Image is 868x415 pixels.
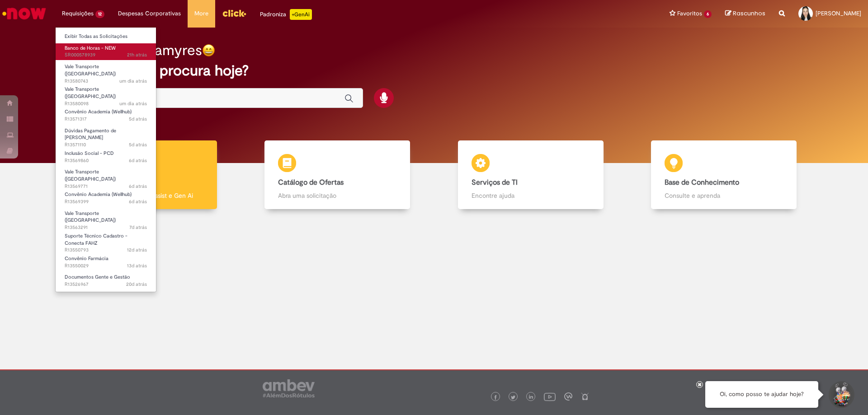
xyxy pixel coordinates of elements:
[493,395,498,400] img: logo_footer_facebook.png
[119,100,147,107] span: um dia atrás
[56,107,156,124] a: Aberto R13571317 : Convênio Academia (Wellhub)
[816,9,861,17] span: [PERSON_NAME]
[278,191,396,200] p: Abra uma solicitação
[704,10,712,18] span: 6
[529,395,533,400] img: logo_footer_linkedin.png
[241,140,434,210] a: Catálogo de Ofertas Abra uma solicitação
[827,381,854,408] button: Iniciar Conversa de Suporte
[65,255,108,262] span: Convênio Farmácia
[129,224,147,231] span: 7d atrás
[95,10,104,18] span: 12
[65,108,132,115] span: Convênio Academia (Wellhub)
[129,183,147,190] time: 26/09/2025 10:27:59
[665,191,783,200] p: Consulte e aprenda
[290,9,312,20] p: +GenAi
[65,191,132,198] span: Convênio Academia (Wellhub)
[222,6,246,20] img: click_logo_yellow_360x200.png
[56,167,156,187] a: Aberto R13569771 : Vale Transporte (VT)
[65,183,147,190] span: R13569771
[733,9,765,18] span: Rascunhos
[129,141,147,148] span: 5d atrás
[56,62,156,81] a: Aberto R13580743 : Vale Transporte (VT)
[581,392,589,401] img: logo_footer_naosei.png
[129,116,147,122] time: 26/09/2025 15:48:33
[705,381,818,408] div: Oi, como posso te ajudar hoje?
[665,178,739,187] b: Base de Conhecimento
[119,100,147,107] time: 30/09/2025 09:27:34
[129,224,147,231] time: 24/09/2025 14:31:06
[55,27,156,292] ul: Requisições
[129,198,147,205] span: 6d atrás
[56,43,156,60] a: Aberto SR000578939 : Banco de Horas - NEW
[56,84,156,104] a: Aberto R13580098 : Vale Transporte (VT)
[65,210,116,224] span: Vale Transporte ([GEOGRAPHIC_DATA])
[725,9,765,18] a: Rascunhos
[78,63,790,79] h2: O que você procura hoje?
[65,78,147,85] span: R13580743
[511,395,515,400] img: logo_footer_twitter.png
[127,247,147,253] span: 12d atrás
[202,44,215,57] img: happy-face.png
[472,178,518,187] b: Serviços de TI
[65,262,147,270] span: R13550029
[65,86,116,100] span: Vale Transporte ([GEOGRAPHIC_DATA])
[126,281,147,288] span: 20d atrás
[65,198,147,205] span: R13569399
[677,9,702,18] span: Favoritos
[65,233,127,247] span: Suporte Técnico Cadastro - Conecta FAHZ
[129,198,147,205] time: 26/09/2025 09:37:10
[129,157,147,164] span: 6d atrás
[65,274,130,280] span: Documentos Gente e Gestão
[194,9,208,18] span: More
[260,9,312,20] div: Padroniza
[129,141,147,148] time: 26/09/2025 15:13:37
[126,281,147,288] time: 12/09/2025 10:38:47
[65,127,116,141] span: Dúvidas Pagamento de [PERSON_NAME]
[56,272,156,289] a: Aberto R13526967 : Documentos Gente e Gestão
[65,168,116,182] span: Vale Transporte ([GEOGRAPHIC_DATA])
[56,254,156,270] a: Aberto R13550029 : Convênio Farmácia
[56,126,156,145] a: Aberto R13571110 : Dúvidas Pagamento de Salário
[127,247,147,253] time: 19/09/2025 13:52:33
[127,262,147,269] span: 13d atrás
[434,140,627,210] a: Serviços de TI Encontre ajuda
[56,231,156,251] a: Aberto R13550793 : Suporte Técnico Cadastro - Conecta FAHZ
[127,51,147,58] time: 30/09/2025 14:01:31
[118,9,181,18] span: Despesas Corporativas
[127,262,147,269] time: 19/09/2025 11:00:25
[1,5,47,23] img: ServiceNow
[65,116,147,123] span: R13571317
[65,100,147,107] span: R13580098
[278,178,344,187] b: Catálogo de Ofertas
[65,141,147,149] span: R13571110
[65,63,116,77] span: Vale Transporte ([GEOGRAPHIC_DATA])
[65,150,114,157] span: Inclusão Social - PCD
[56,32,156,42] a: Exibir Todas as Solicitações
[627,140,821,210] a: Base de Conhecimento Consulte e aprenda
[56,190,156,206] a: Aberto R13569399 : Convênio Academia (Wellhub)
[47,140,241,210] a: Tirar dúvidas Tirar dúvidas com Lupi Assist e Gen Ai
[127,51,147,58] span: 21h atrás
[56,149,156,165] a: Aberto R13569860 : Inclusão Social - PCD
[65,45,116,51] span: Banco de Horas - NEW
[65,51,147,59] span: SR000578939
[56,209,156,228] a: Aberto R13563291 : Vale Transporte (VT)
[263,379,315,397] img: logo_footer_ambev_rotulo_gray.png
[119,78,147,84] span: um dia atrás
[65,281,147,288] span: R13526967
[65,224,147,231] span: R13563291
[129,183,147,190] span: 6d atrás
[129,116,147,122] span: 5d atrás
[65,247,147,254] span: R13550793
[129,157,147,164] time: 26/09/2025 10:42:21
[119,78,147,84] time: 30/09/2025 11:05:29
[472,191,590,200] p: Encontre ajuda
[62,9,94,18] span: Requisições
[564,392,572,401] img: logo_footer_workplace.png
[544,391,556,402] img: logo_footer_youtube.png
[65,157,147,164] span: R13569860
